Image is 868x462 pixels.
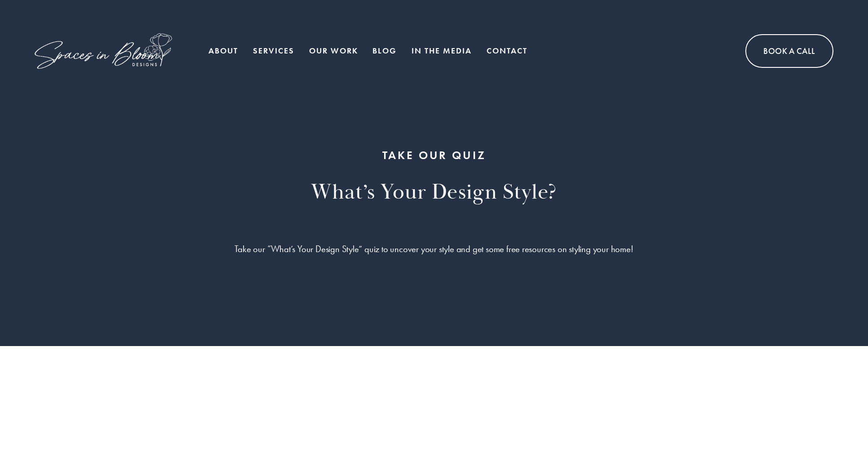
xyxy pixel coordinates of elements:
[209,241,659,258] p: Take our “What’s Your Design Style” quiz to uncover your style and get some free resources on sty...
[253,43,294,59] span: Services
[309,42,358,60] a: Our Work
[372,42,397,60] a: Blog
[412,42,472,60] a: In the Media
[487,42,527,60] a: Contact
[745,34,833,68] a: Book A Call
[35,33,172,69] img: Spaces in Bloom Designs
[208,42,238,60] a: About
[164,148,704,164] h1: TAKE OUR QUIZ
[164,179,704,207] h2: What’s Your Design Style?
[253,42,294,60] a: folder dropdown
